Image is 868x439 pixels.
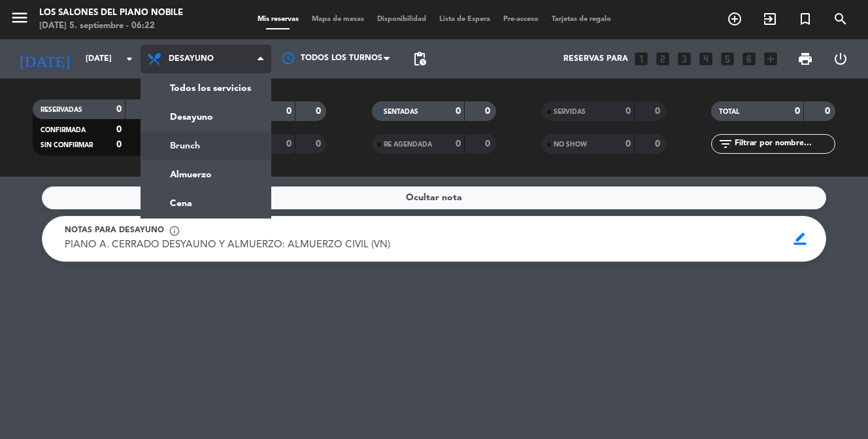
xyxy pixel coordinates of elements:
[554,141,587,148] span: NO SHOW
[719,50,736,67] i: looks_5
[762,11,778,27] i: exit_to_app
[286,139,292,149] strong: 0
[122,51,137,67] i: arrow_drop_down
[456,139,461,149] strong: 0
[788,226,813,251] span: border_color
[718,136,733,152] i: filter_list
[833,51,848,67] i: power_settings_new
[655,107,663,116] strong: 0
[141,74,271,103] a: Todos los servicios
[169,225,180,237] span: info_outline
[141,160,271,189] a: Almuerzo
[316,139,324,149] strong: 0
[654,50,671,67] i: looks_two
[676,50,693,67] i: looks_3
[697,50,714,67] i: looks_4
[655,139,663,149] strong: 0
[65,224,164,237] span: Notas para desayuno
[485,139,493,149] strong: 0
[141,189,271,218] a: Cena
[141,132,271,160] a: Brunch
[433,16,497,23] span: Lista de Espera
[384,141,432,148] span: RE AGENDADA
[10,8,29,32] button: menu
[141,103,271,132] a: Desayuno
[762,50,779,67] i: add_box
[41,142,93,149] span: SIN CONFIRMAR
[797,51,813,67] span: print
[733,137,835,151] input: Filtrar por nombre...
[497,16,545,23] span: Pre-acceso
[412,51,427,67] span: pending_actions
[727,11,743,27] i: add_circle_outline
[65,240,390,250] span: PIANO A. CERRADO DESYAUNO Y ALMUERZO: ALMUERZO CIVIL (VN)
[10,8,29,27] i: menu
[251,16,305,23] span: Mis reservas
[719,109,739,115] span: TOTAL
[833,11,848,27] i: search
[823,39,858,79] div: LOG OUT
[371,16,433,23] span: Disponibilidad
[41,107,82,113] span: RESERVADAS
[554,109,586,115] span: SERVIDAS
[795,107,800,116] strong: 0
[626,139,631,149] strong: 0
[563,54,628,63] span: Reservas para
[10,44,79,73] i: [DATE]
[406,190,462,205] span: Ocultar nota
[741,50,758,67] i: looks_6
[633,50,650,67] i: looks_one
[116,125,122,134] strong: 0
[41,127,86,133] span: CONFIRMADA
[384,109,418,115] span: SENTADAS
[626,107,631,116] strong: 0
[169,54,214,63] span: Desayuno
[116,140,122,149] strong: 0
[825,107,833,116] strong: 0
[485,107,493,116] strong: 0
[797,11,813,27] i: turned_in_not
[39,20,183,33] div: [DATE] 5. septiembre - 06:22
[305,16,371,23] span: Mapa de mesas
[286,107,292,116] strong: 0
[316,107,324,116] strong: 0
[116,105,122,114] strong: 0
[39,7,183,20] div: Los Salones del Piano Nobile
[545,16,618,23] span: Tarjetas de regalo
[456,107,461,116] strong: 0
